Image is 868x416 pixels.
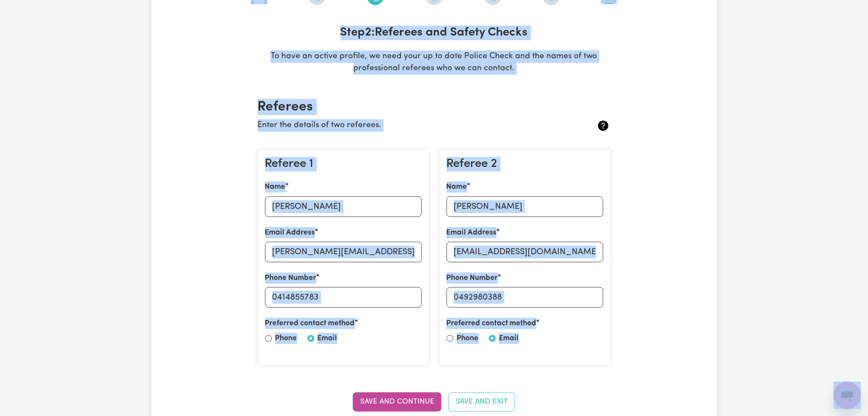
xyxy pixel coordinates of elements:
[258,99,611,115] h2: Referees
[447,227,497,238] label: Email Address
[265,181,286,193] label: Name
[447,157,603,172] h3: Referee 2
[265,157,422,172] h3: Referee 1
[447,181,467,193] label: Name
[265,227,315,238] label: Email Address
[265,273,316,284] label: Phone Number
[448,392,515,411] button: Save and Exit
[834,382,861,409] iframe: Button to launch messaging window
[447,273,498,284] label: Phone Number
[275,333,297,344] label: Phone
[265,318,355,329] label: Preferred contact method
[447,318,537,329] label: Preferred contact method
[251,51,617,75] p: To have an active profile, we need your up to date Police Check and the names of two professional...
[258,119,552,132] p: Enter the details of two referees.
[457,333,479,344] label: Phone
[251,26,617,40] h3: Step 2 : Referees and Safety Checks
[499,333,519,344] label: Email
[318,333,337,344] label: Email
[353,392,441,411] button: Save and Continue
